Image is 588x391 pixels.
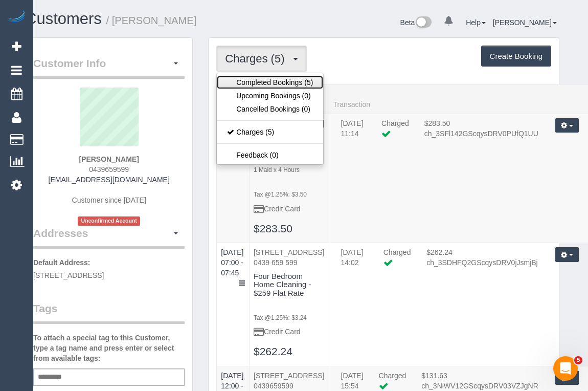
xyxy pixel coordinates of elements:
[254,345,292,357] a: $262.24
[254,223,292,234] a: $283.50
[33,56,185,79] legend: Customer Info
[250,243,329,366] td: Description
[254,272,324,298] h4: Four Bedroom Home Cleaning - $259 Flat Rate
[333,247,376,278] td: Charged Date
[250,114,329,243] td: Description
[254,204,324,214] p: Credit Card
[374,118,417,149] td: Charge Label
[217,243,250,366] td: Service Date
[217,89,323,102] a: Upcoming Bookings (0)
[254,247,324,268] p: [STREET_ADDRESS] 0439 659 599
[574,356,582,364] span: 5
[25,10,102,28] a: Customers
[221,248,243,277] a: [DATE] 07:00 - 07:45
[6,10,27,25] img: Automaid Logo
[254,371,324,391] p: [STREET_ADDRESS] 0439659599
[33,257,91,268] label: Default Address:
[33,301,185,324] legend: Tags
[466,18,486,27] a: Help
[216,46,306,72] button: Charges (5)
[217,114,250,243] td: Service Date
[481,46,551,67] button: Create Booking
[72,196,146,204] span: Customer since [DATE]
[217,76,323,89] a: Completed Bookings (5)
[33,333,185,363] label: To attach a special tag to this Customer, type a tag name and press enter or select from availabl...
[106,15,197,26] small: / [PERSON_NAME]
[553,356,578,381] iframe: Intercom live chat
[217,125,323,139] a: Charges (5)
[376,247,419,278] td: Charge Label
[400,18,432,27] a: Beta
[254,191,307,198] small: Tax @1.25%: $3.50
[78,216,140,225] span: Unconfirmed Account
[333,118,374,149] td: Charged Date
[254,166,300,173] small: 1 Maid x 4 Hours
[217,148,323,162] a: Feedback (0)
[419,247,546,278] td: Charge Amount, Transaction Id
[415,16,432,30] img: New interface
[225,52,289,65] span: Charges (5)
[254,314,307,321] small: Tax @1.25%: $3.24
[493,18,557,27] a: [PERSON_NAME]
[254,327,324,337] p: Credit Card
[49,176,170,184] a: [EMAIL_ADDRESS][DOMAIN_NAME]
[217,102,323,116] a: Cancelled Bookings (0)
[79,155,139,163] strong: [PERSON_NAME]
[417,118,546,149] td: Charge Amount, Transaction Id
[33,271,104,279] span: [STREET_ADDRESS]
[89,165,129,173] span: 0439659599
